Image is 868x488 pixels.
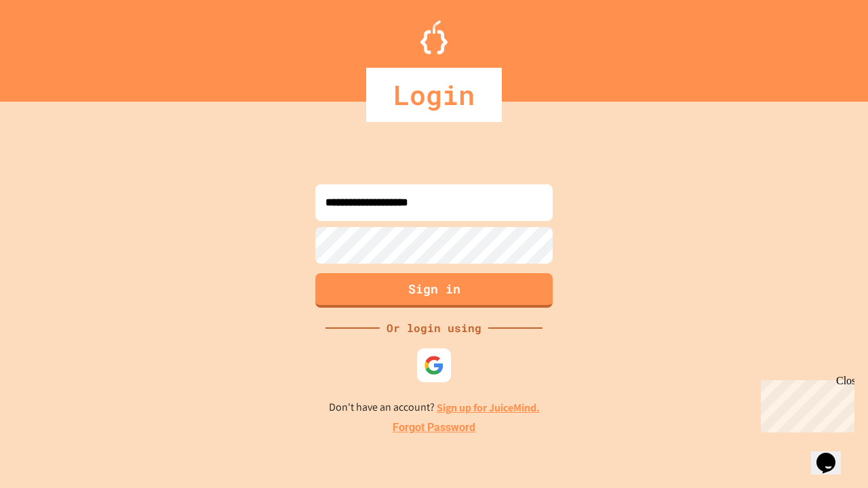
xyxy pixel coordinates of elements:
img: google-icon.svg [424,355,444,375]
div: Chat with us now!Close [5,5,94,86]
div: Login [366,68,502,122]
button: Sign in [315,273,553,308]
div: Or login using [380,320,488,336]
p: Don't have an account? [329,399,540,416]
iframe: chat widget [811,434,854,474]
img: Logo.svg [420,20,448,54]
a: Forgot Password [393,420,475,436]
iframe: chat widget [755,375,854,432]
a: Sign up for JuiceMind. [437,401,540,415]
